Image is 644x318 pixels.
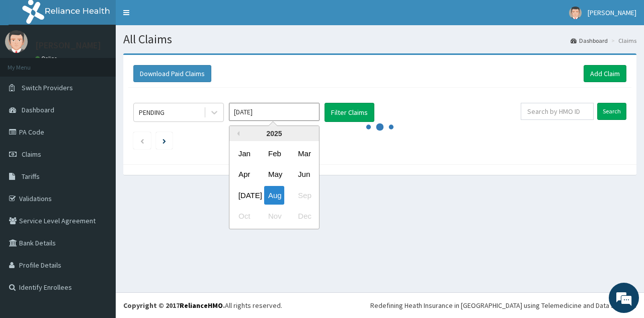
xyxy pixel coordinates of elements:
a: Previous page [140,136,144,145]
div: Choose June 2025 [294,165,314,184]
a: Add Claim [584,65,626,82]
a: Dashboard [571,36,608,45]
input: Search [597,103,626,120]
span: Tariffs [22,172,40,181]
div: Choose August 2025 [264,186,284,205]
strong: Copyright © 2017 . [123,301,225,310]
div: Choose May 2025 [264,165,284,184]
a: Online [35,55,59,62]
div: Choose February 2025 [264,144,284,163]
div: Choose April 2025 [234,165,255,184]
p: [PERSON_NAME] [35,41,101,50]
button: Previous Year [234,131,239,136]
div: 2025 [229,126,319,141]
div: Choose January 2025 [234,144,255,163]
div: month 2025-08 [229,143,319,227]
div: Choose March 2025 [294,144,314,163]
div: PENDING [139,107,165,117]
div: Choose July 2025 [234,186,255,205]
div: Redefining Heath Insurance in [GEOGRAPHIC_DATA] using Telemedicine and Data Science! [370,300,636,310]
h1: All Claims [123,33,636,46]
img: User Image [5,30,28,53]
button: Filter Claims [325,103,374,122]
span: [PERSON_NAME] [588,8,636,17]
input: Select Month and Year [229,103,319,121]
footer: All rights reserved. [116,292,644,318]
a: Next page [163,136,166,145]
span: Switch Providers [22,83,73,92]
span: Claims [22,150,41,159]
svg: audio-loading [365,112,395,142]
img: User Image [569,7,582,19]
button: Download Paid Claims [133,65,211,82]
span: Dashboard [22,105,54,114]
li: Claims [609,36,636,45]
input: Search by HMO ID [521,103,594,120]
a: RelianceHMO [180,301,223,310]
